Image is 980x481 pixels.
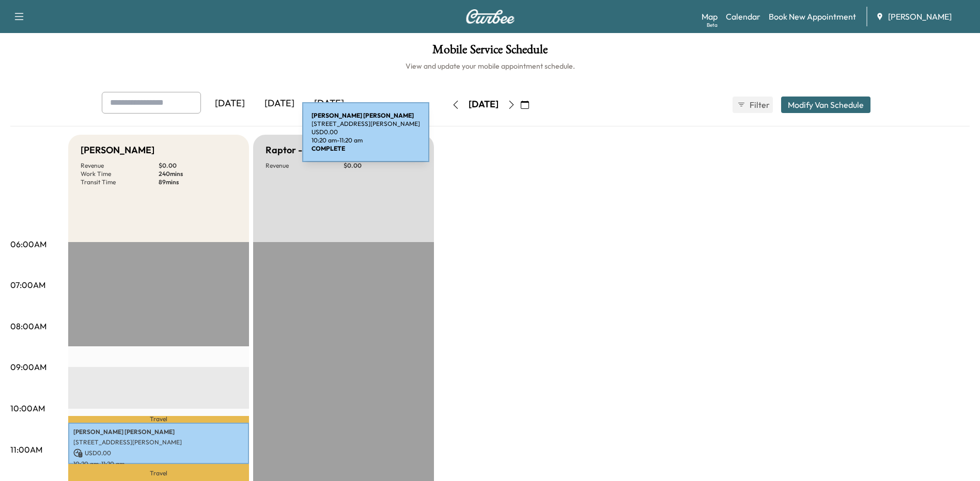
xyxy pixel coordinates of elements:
p: Travel [68,416,249,422]
a: MapBeta [702,10,718,23]
span: [PERSON_NAME] [888,10,952,23]
p: Revenue [266,162,344,170]
div: [DATE] [255,92,304,116]
p: Transit Time [81,178,159,186]
span: Filter [750,99,768,111]
h5: Raptor - OFFLINE [266,143,342,157]
p: 11:00AM [10,443,42,456]
p: [STREET_ADDRESS][PERSON_NAME] [73,438,244,446]
p: 240 mins [159,170,237,178]
p: 10:00AM [10,402,45,414]
p: USD 0.00 [73,448,244,458]
p: Revenue [81,162,159,170]
h1: Mobile Service Schedule [10,43,970,61]
p: $ 0.00 [344,162,422,170]
div: [DATE] [469,98,499,111]
div: Beta [707,21,718,29]
p: 08:00AM [10,320,46,332]
p: [PERSON_NAME] [PERSON_NAME] [73,428,244,436]
p: 09:00AM [10,361,46,373]
p: 06:00AM [10,238,46,250]
button: Modify Van Schedule [781,97,870,113]
p: $ 0.00 [159,162,237,170]
img: Curbee Logo [465,9,515,24]
p: 89 mins [159,178,237,186]
a: Calendar [726,10,760,23]
div: [DATE] [205,92,255,116]
h5: [PERSON_NAME] [81,143,154,157]
a: Book New Appointment [769,10,856,23]
p: 10:20 am - 11:20 am [73,460,244,468]
h6: View and update your mobile appointment schedule. [10,61,970,71]
p: Work Time [81,170,159,178]
p: 07:00AM [10,279,45,291]
button: Filter [733,97,773,113]
div: [DATE] [304,92,354,116]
